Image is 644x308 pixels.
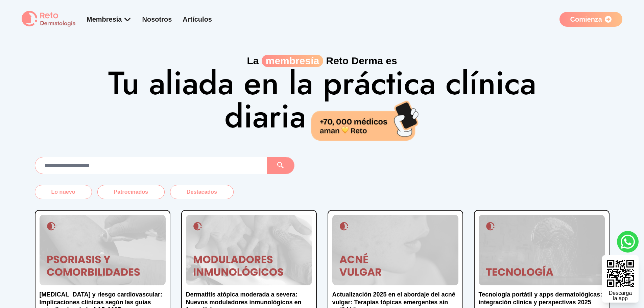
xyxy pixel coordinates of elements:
img: logo Reto dermatología [22,11,76,27]
button: Destacados [170,185,234,199]
button: Lo nuevo [35,185,92,199]
button: Patrocinados [97,185,165,199]
div: Membresía [87,15,132,24]
img: Dermatitis atópica moderada a severa: Nuevos moduladores inmunológicos en fase clínica [186,215,312,286]
img: Psoriasis y riesgo cardiovascular: Implicaciones clínicas según las guías actualizadas de la AAD ... [40,215,166,286]
img: Tecnología portátil y apps dermatológicas: integración clínica y perspectivas 2025 [479,215,605,286]
img: 70,000 médicos aman Reto [311,99,420,140]
span: membresía [262,55,323,67]
a: Comienza [559,12,622,27]
a: Nosotros [142,16,172,23]
div: Descarga la app [609,290,632,301]
p: Tecnología portátil y apps dermatológicas: integración clínica y perspectivas 2025 [479,291,605,306]
h1: Tu aliada en la práctica clínica diaria [106,67,539,140]
a: Artículos [183,16,212,23]
a: whatsapp button [617,231,639,253]
img: Actualización 2025 en el abordaje del acné vulgar: Terapias tópicas emergentes sin antibióticos [332,215,458,286]
p: La Reto Derma es [35,55,610,67]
